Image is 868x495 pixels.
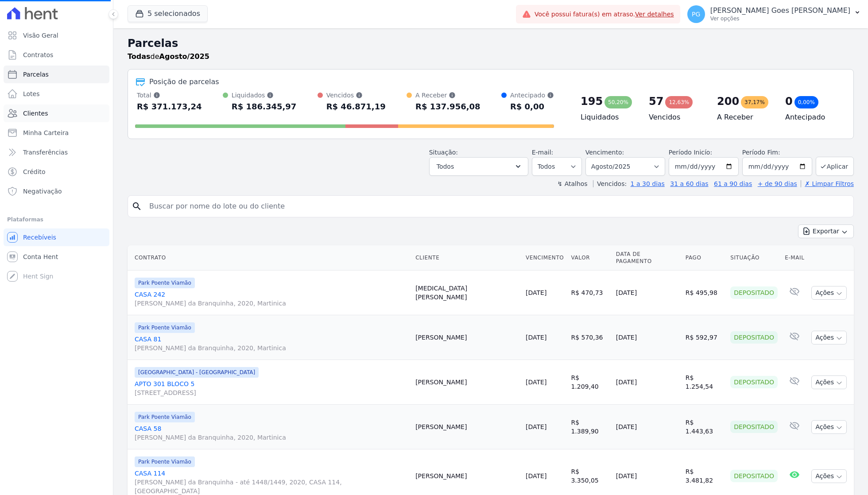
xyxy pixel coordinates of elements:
[682,271,727,315] td: R$ 495,98
[429,157,528,176] button: Todos
[717,94,739,108] div: 200
[135,335,408,352] a: CASA 81[PERSON_NAME] da Branquinha, 2020, Martinica
[135,456,195,467] span: Park Poente Viamão
[585,149,624,156] label: Vencimento:
[680,2,868,27] button: PG [PERSON_NAME] Goes [PERSON_NAME] Ver opções
[7,214,106,225] div: Plataformas
[535,10,674,19] span: Você possui fatura(s) em atraso.
[730,376,778,388] div: Depositado
[135,344,408,352] span: [PERSON_NAME] da Branquinha, 2020, Martinica
[532,149,554,156] label: E-mail:
[4,248,109,266] a: Conta Hent
[415,91,480,100] div: A Receber
[785,112,839,123] h4: Antecipado
[785,94,793,108] div: 0
[567,360,612,405] td: R$ 1.209,40
[135,388,408,397] span: [STREET_ADDRESS]
[23,70,49,79] span: Parcelas
[4,104,109,122] a: Clientes
[730,286,778,299] div: Depositado
[612,315,682,360] td: [DATE]
[649,112,703,123] h4: Vencidos
[510,100,554,114] div: R$ 0,00
[526,289,546,296] a: [DATE]
[4,85,109,103] a: Lotes
[415,100,480,114] div: R$ 137.956,08
[135,412,195,422] span: Park Poente Viamão
[451,250,482,257] label: Cancelado
[730,470,778,482] div: Depositado
[612,405,682,449] td: [DATE]
[412,405,522,449] td: [PERSON_NAME]
[522,245,567,271] th: Vencimento
[4,124,109,142] a: Minha Carteira
[23,187,62,196] span: Negativação
[4,163,109,181] a: Crédito
[682,315,727,360] td: R$ 592,97
[128,5,208,22] button: 5 selecionados
[4,27,109,44] a: Visão Geral
[23,128,69,137] span: Minha Carteira
[692,11,700,17] span: PG
[4,182,109,200] a: Negativação
[135,367,259,378] span: [GEOGRAPHIC_DATA] - [GEOGRAPHIC_DATA]
[451,238,488,244] label: Processando
[612,245,682,271] th: Data de Pagamento
[682,360,727,405] td: R$ 1.254,54
[496,271,521,284] button: Aplicar
[4,228,109,246] a: Recebíveis
[526,423,546,430] a: [DATE]
[437,161,454,172] span: Todos
[710,6,850,15] p: [PERSON_NAME] Goes [PERSON_NAME]
[649,94,663,108] div: 57
[128,35,854,51] h2: Parcelas
[794,96,818,108] div: 0,00%
[135,322,195,333] span: Park Poente Viamão
[581,112,635,123] h4: Liquidados
[682,405,727,449] td: R$ 1.443,63
[665,96,693,108] div: 12,63%
[811,420,847,434] button: Ações
[23,109,48,118] span: Clientes
[811,469,847,483] button: Ações
[451,201,480,208] label: Agendado
[567,245,612,271] th: Valor
[135,299,408,308] span: [PERSON_NAME] da Branquinha, 2020, Martinica
[23,50,53,59] span: Contratos
[710,15,850,22] p: Ver opções
[526,472,546,480] a: [DATE]
[593,180,627,187] label: Vencidos:
[567,315,612,360] td: R$ 570,36
[149,77,219,87] div: Posição de parcelas
[128,51,209,62] p: de
[137,91,202,100] div: Total
[412,245,522,271] th: Cliente
[4,143,109,161] a: Transferências
[781,245,808,271] th: E-mail
[741,96,768,108] div: 37,17%
[604,96,632,108] div: 50,20%
[326,100,386,114] div: R$ 46.871,19
[451,226,465,232] label: Pago
[4,46,109,64] a: Contratos
[714,180,752,187] a: 61 a 90 dias
[412,271,522,315] td: [MEDICAL_DATA][PERSON_NAME]
[135,433,408,442] span: [PERSON_NAME] da Branquinha, 2020, Martinica
[23,233,56,242] span: Recebíveis
[811,375,847,389] button: Ações
[682,245,727,271] th: Pago
[23,167,46,176] span: Crédito
[670,180,708,187] a: 31 a 60 dias
[23,252,58,261] span: Conta Hent
[144,197,850,215] input: Buscar por nome do lote ou do cliente
[128,245,412,271] th: Contrato
[635,11,674,18] a: Ver detalhes
[717,112,771,123] h4: A Receber
[232,100,297,114] div: R$ 186.345,97
[135,290,408,308] a: CASA 242[PERSON_NAME] da Branquinha, 2020, Martinica
[669,149,712,156] label: Período Inicío:
[612,360,682,405] td: [DATE]
[567,271,612,315] td: R$ 470,73
[232,91,297,100] div: Liquidados
[135,424,408,442] a: CASA 58[PERSON_NAME] da Branquinha, 2020, Martinica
